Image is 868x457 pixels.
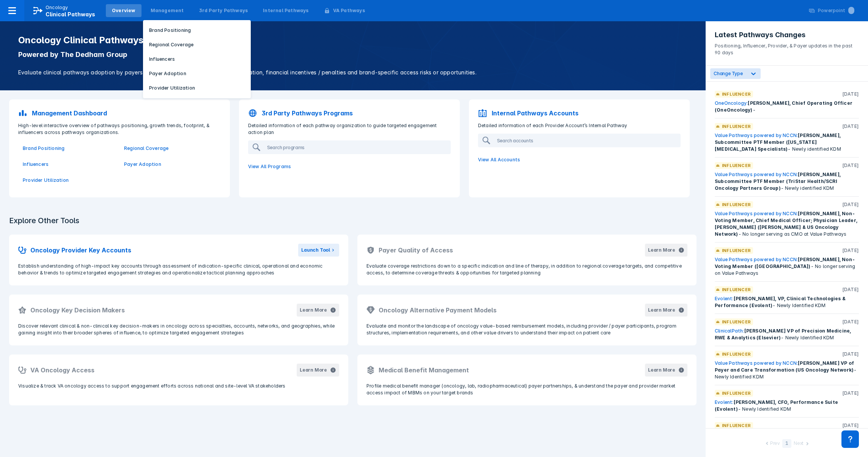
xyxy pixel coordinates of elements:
a: Value Pathways powered by NCCN: [715,360,798,366]
div: Overview [112,7,135,14]
span: [PERSON_NAME], Subcommittee PTF Member (TriStar Health/SCRI Oncology Partners Group) [715,172,841,191]
button: Learn More [297,304,339,317]
p: Discover relevant clinical & non-clinical key decision-makers in oncology across specialties, acc... [18,323,339,336]
a: Value Pathways powered by NCCN: [715,172,798,177]
input: Search programs [264,141,450,153]
a: Provider Utilization [23,177,115,184]
a: 3rd Party Pathways Programs [244,104,455,122]
p: Oncology [46,4,68,11]
div: Contact Support [841,430,859,448]
a: Value Pathways powered by NCCN: [715,257,798,262]
p: [DATE] [842,123,859,130]
div: Learn More [648,367,675,373]
p: Influencer [722,390,751,397]
p: Detailed information of each Provider Account’s Internal Pathway [473,122,685,129]
p: [DATE] [842,390,859,397]
input: Search accounts [494,134,680,147]
div: 1 [782,439,791,448]
a: Internal Pathways [257,4,314,17]
a: Brand Positioning [23,145,115,152]
p: Internal Pathways Accounts [492,109,579,118]
a: Value Pathways powered by NCCN: [715,211,798,216]
h2: Oncology Alternative Payment Models [379,306,497,315]
p: [DATE] [842,318,859,325]
p: Evaluate clinical pathways adoption by payers and providers, implementation sophistication, finan... [18,68,687,77]
p: Visualize & track VA oncology access to support engagement efforts across national and site-level... [18,383,339,389]
h3: Explore Other Tools [5,211,84,230]
a: Payer Adoption [124,161,216,168]
a: Influencers [143,54,251,65]
h3: Latest Pathways Changes [715,30,859,39]
div: - Newly Identified KDM [715,360,859,380]
p: Influencer [722,247,751,254]
p: [DATE] [842,351,859,358]
div: Learn More [300,367,327,373]
p: View All Accounts [473,152,685,168]
p: [DATE] [842,91,859,98]
a: Influencers [23,161,115,168]
p: Regional Coverage [149,41,193,48]
p: Influencer [722,162,751,169]
p: Payer Adoption [149,70,186,77]
div: Next [794,440,804,448]
a: Regional Coverage [124,145,216,152]
p: Influencer [722,286,751,293]
div: VA Pathways [333,7,365,14]
span: [PERSON_NAME], CFO, Performance Suite (Evolent) [715,399,838,412]
a: Value Pathways powered by NCCN: [715,132,798,138]
div: 3rd Party Pathways [199,7,248,14]
div: - No longer serving on Value Pathways [715,256,859,277]
h2: Payer Quality of Access [379,246,453,255]
span: Clinical Pathways [46,11,95,17]
p: Detailed information of each pathway organization to guide targeted engagement action plan [244,122,455,136]
p: Powered by The Dedham Group [18,50,687,59]
a: Evolent: [715,399,734,405]
p: [DATE] [842,201,859,208]
p: Establish understanding of high-impact key accounts through assessment of indication-specific cli... [18,263,339,276]
div: Management [151,7,184,14]
p: Influencer [722,318,751,325]
p: Influencers [149,56,175,63]
p: [DATE] [842,422,859,429]
p: Profile medical benefit manager (oncology, lab, radiopharmaceutical) payer partnerships, & unders... [366,383,687,396]
a: Brand Positioning [143,25,251,36]
div: - Newly identified KDM [715,171,859,192]
button: Learn More [645,244,687,257]
span: [PERSON_NAME] VP of Precision Medicine, RWE & Analytics (Elsevier) [715,328,851,340]
a: View All Programs [244,159,455,175]
button: Learn More [645,304,687,317]
span: [PERSON_NAME], Chief Operating Officer (OneOncology) [715,100,852,113]
p: [DATE] [842,286,859,293]
button: Payer Adoption [143,68,251,79]
div: - Newly identified KDM [715,132,859,153]
a: Overview [106,4,142,17]
button: Learn More [297,364,339,377]
div: Internal Pathways [263,7,308,14]
button: Launch Tool [298,244,339,257]
div: - [715,100,859,113]
button: Provider Utilization [143,82,251,94]
p: [DATE] [842,162,859,169]
div: - Newly Identified KDM [715,328,859,341]
a: Management [145,4,190,17]
button: Regional Coverage [143,39,251,50]
a: 3rd Party Pathways [193,4,254,17]
span: [PERSON_NAME], Subcommittee PTF Member ([US_STATE] [MEDICAL_DATA] Specialists) [715,132,841,152]
p: Influencer [722,123,751,130]
div: Prev [770,440,780,448]
p: Influencer [722,351,751,358]
a: Management Dashboard [14,104,225,122]
p: Brand Positioning [149,27,191,34]
div: Powerpoint [818,7,854,14]
div: Learn More [648,247,675,254]
h2: Oncology Provider Key Accounts [30,246,131,255]
p: Management Dashboard [32,109,107,118]
div: - Newly Identified KDM [715,399,859,413]
p: Positioning, Influencer, Provider, & Payer updates in the past 90 days [715,39,859,56]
